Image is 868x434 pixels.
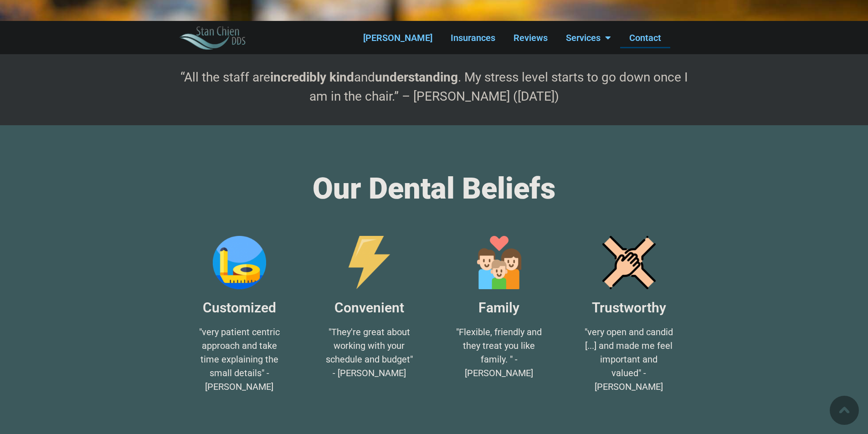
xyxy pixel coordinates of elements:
strong: understanding [375,70,458,85]
p: "very open and candid [...] and made me feel important and valued" - [PERSON_NAME] [585,325,673,393]
a: Reviews [504,27,557,48]
h3: Trustworthy [585,300,673,316]
img: Stan Chien DDS Best Irvine Dentist Logo [179,26,247,50]
nav: Menu [335,27,689,48]
h3: Convenient [325,300,414,316]
p: “All the staff are and . My stress level starts to go down once I am in the chair.” – [PERSON_NAM... [175,68,694,106]
a: Insurances [442,27,504,48]
a: [PERSON_NAME] [354,27,442,48]
img: Poway Family-Oriented Dentistry [473,236,526,289]
a: Services [557,27,620,48]
a: Contact [620,27,670,48]
h3: Customized [195,300,284,316]
strong: incredibly kind [270,70,354,85]
p: "They're great about working with your schedule and budget" - [PERSON_NAME] [325,325,414,380]
p: "Flexible, friendly and they treat you like family. " - [PERSON_NAME] [455,325,544,380]
img: Poway Trustworthy Dentistry [602,236,656,289]
h2: Our Dental Beliefs [175,171,694,206]
h3: Family [455,300,544,316]
img: Poway Customized Dentistry [213,236,266,289]
p: "very patient centric approach and take time explaining the small details" - [PERSON_NAME] [195,325,284,393]
img: Poway Convenient Dentistry [343,236,396,289]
